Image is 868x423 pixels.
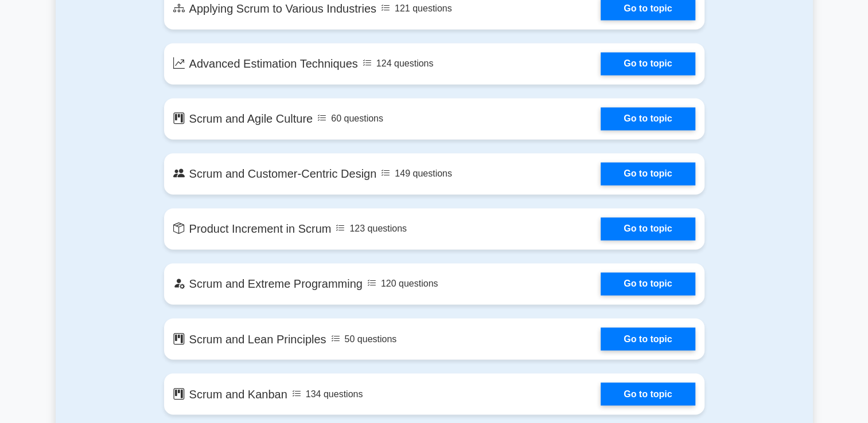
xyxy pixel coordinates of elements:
a: Go to topic [601,327,695,350]
a: Go to topic [601,217,695,240]
a: Go to topic [601,162,695,185]
a: Go to topic [601,52,695,75]
a: Go to topic [601,272,695,295]
a: Go to topic [601,107,695,130]
a: Go to topic [601,382,695,405]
